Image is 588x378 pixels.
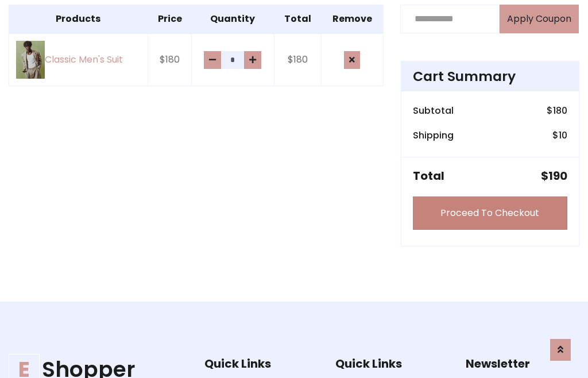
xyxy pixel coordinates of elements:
span: 10 [559,129,567,142]
span: 180 [553,104,567,117]
h5: Quick Links [335,357,449,371]
h5: Quick Links [204,357,318,371]
h6: Shipping [413,130,454,141]
button: Apply Coupon [500,5,579,33]
td: $180 [148,33,192,86]
th: Total [274,5,321,33]
span: 190 [548,168,567,184]
h5: Newsletter [466,357,579,371]
h6: $ [547,105,567,116]
h6: Subtotal [413,105,454,116]
th: Price [148,5,192,33]
th: Remove [321,5,383,33]
th: Products [9,5,148,33]
a: Proceed To Checkout [413,196,567,230]
th: Quantity [192,5,274,33]
h5: $ [541,169,567,183]
h4: Cart Summary [413,68,567,84]
a: Classic Men's Suit [16,41,141,79]
h5: Total [413,169,444,183]
td: $180 [274,33,321,86]
h6: $ [552,130,567,141]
